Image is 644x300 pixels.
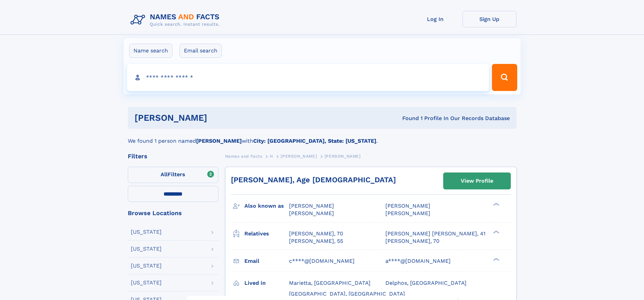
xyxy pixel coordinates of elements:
[289,230,343,237] a: [PERSON_NAME], 70
[244,277,289,289] h3: Lived in
[135,114,305,122] h1: [PERSON_NAME]
[281,152,317,160] a: [PERSON_NAME]
[492,202,500,207] div: ❯
[408,11,462,27] a: Log In
[128,153,218,159] div: Filters
[289,203,334,209] span: [PERSON_NAME]
[305,115,510,122] div: Found 1 Profile In Our Records Database
[225,152,262,160] a: Names and Facts
[385,237,439,245] a: [PERSON_NAME], 70
[131,280,162,285] div: [US_STATE]
[492,64,517,91] button: Search Button
[128,167,218,183] label: Filters
[289,237,343,245] a: [PERSON_NAME], 55
[462,11,517,27] a: Sign Up
[128,210,218,216] div: Browse Locations
[492,230,500,234] div: ❯
[492,257,500,261] div: ❯
[231,176,396,184] a: [PERSON_NAME], Age [DEMOGRAPHIC_DATA]
[385,280,467,286] span: Delphos, [GEOGRAPHIC_DATA]
[385,210,430,216] span: [PERSON_NAME]
[270,154,273,159] span: H
[244,228,289,239] h3: Relatives
[325,154,361,159] span: [PERSON_NAME]
[128,129,517,145] div: We found 1 person named with .
[127,64,489,91] input: search input
[289,210,334,216] span: [PERSON_NAME]
[385,203,430,209] span: [PERSON_NAME]
[244,255,289,267] h3: Email
[196,138,242,144] b: [PERSON_NAME]
[385,230,485,237] a: [PERSON_NAME] [PERSON_NAME], 41
[131,263,162,269] div: [US_STATE]
[444,173,510,189] a: View Profile
[281,154,317,159] span: [PERSON_NAME]
[131,246,162,252] div: [US_STATE]
[161,171,168,178] span: All
[128,11,225,29] img: Logo Names and Facts
[131,229,162,235] div: [US_STATE]
[253,138,376,144] b: City: [GEOGRAPHIC_DATA], State: [US_STATE]
[180,44,222,58] label: Email search
[129,44,172,58] label: Name search
[244,200,289,212] h3: Also known as
[289,280,371,286] span: Marietta, [GEOGRAPHIC_DATA]
[461,173,493,189] div: View Profile
[289,291,405,297] span: [GEOGRAPHIC_DATA], [GEOGRAPHIC_DATA]
[270,152,273,160] a: H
